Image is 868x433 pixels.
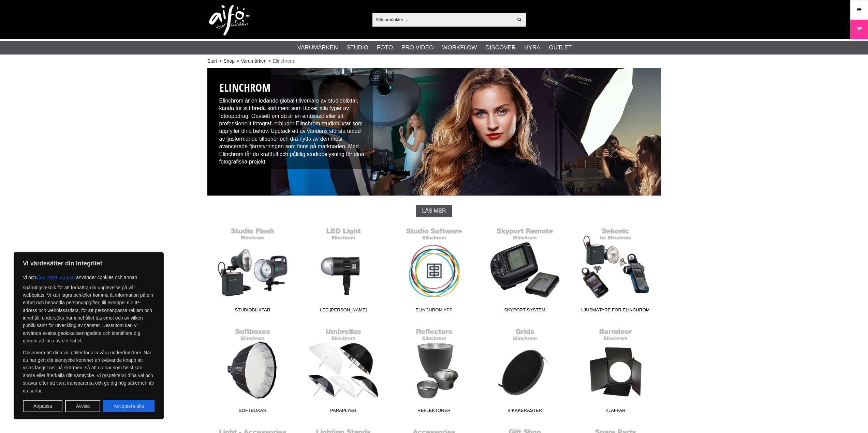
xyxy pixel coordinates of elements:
[207,224,298,316] a: Studioblixtar
[223,58,235,65] a: Shop
[207,407,298,416] span: Softboxar
[347,43,368,52] a: Studio
[377,43,393,52] a: Foto
[207,58,218,65] a: Start
[298,324,389,416] a: Paraplyer
[372,14,513,25] input: Sök produkter ...
[207,68,661,196] img: Elinchrom Studioblixtar
[23,349,155,395] p: Observera att dina val gäller för alla våra underdomäner. När du har gett ditt samtycke kommer en...
[389,407,480,416] span: Reflektorer
[480,307,570,316] span: Skyport System
[442,43,477,52] a: Workflow
[422,208,446,214] span: Läs mer
[207,307,298,316] span: Studioblixtar
[241,58,266,65] a: Varumärken
[268,58,271,65] span: >
[298,307,389,316] span: LED [PERSON_NAME]
[524,43,540,52] a: Hyra
[36,272,76,284] button: våra 1533 partners
[23,272,155,345] p: Vi och använder cookies och annan spårningsteknik för att förbättra din upplevelse på vår webbpla...
[480,407,570,416] span: Bikakeraster
[570,324,661,416] a: Klaffar
[219,80,368,95] h1: Elinchrom
[298,407,389,416] span: Paraplyer
[480,324,570,416] a: Bikakeraster
[485,43,516,52] a: Discover
[298,224,389,316] a: LED [PERSON_NAME]
[401,43,433,52] a: Pro Video
[549,43,572,52] a: Outlet
[570,307,661,316] span: Ljusmätare för Elinchrom
[207,324,298,416] a: Softboxar
[23,400,62,412] button: Anpassa
[389,324,480,416] a: Reflektorer
[214,75,373,169] div: Elinchrom är en ledande global tillverkare av studioblixtar, kända för sitt breda sortiment som t...
[297,43,338,52] a: Varumärken
[273,58,294,65] span: Elinchrom
[14,252,164,419] div: Vi värdesätter din integritet
[65,400,100,412] button: Avvisa
[389,307,480,316] span: Elinchrom App
[103,400,155,412] button: Acceptera alla
[219,58,222,65] span: >
[209,5,250,36] img: logo.png
[389,224,480,316] a: Elinchrom App
[570,407,661,416] span: Klaffar
[23,259,155,267] p: Vi värdesätter din integritet
[570,224,661,316] a: Ljusmätare för Elinchrom
[480,224,570,316] a: Skyport System
[236,58,239,65] span: >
